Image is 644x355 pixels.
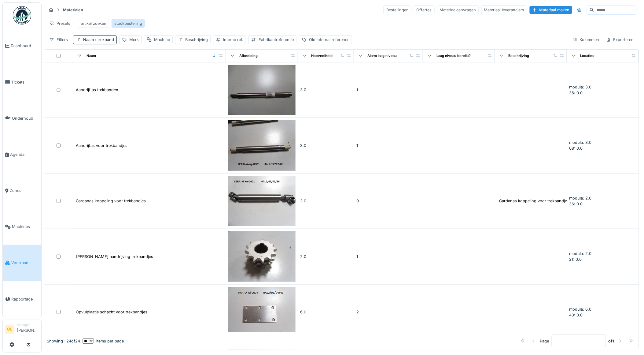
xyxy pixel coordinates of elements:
div: Showing 1 - 24 of 24 [47,338,80,344]
div: Beschrijving [508,53,529,58]
span: Voorraad [11,260,39,266]
div: Alarm laag niveau [367,53,397,58]
li: [PERSON_NAME] [17,323,39,336]
div: Fabrikantreferentie [259,37,294,43]
a: Zones [3,173,41,209]
img: Opvulplaatje schacht voor trekbandjes [228,287,295,337]
span: Agenda [10,151,39,157]
span: modula: 3.0 [569,85,592,89]
a: Voorraad [3,245,41,281]
div: 2.0 [300,198,352,204]
img: Dubbele tandwiel aandrijving trekbandjes [228,231,295,282]
div: Cardanas koppeling voor trekbandjes [499,198,569,204]
a: Machines [3,209,41,245]
span: Onderhoud [12,115,39,121]
div: 0 [356,198,421,204]
div: Kolommen [570,35,602,44]
div: 2.0 [300,254,352,260]
li: GE [5,325,14,334]
a: Tickets [3,64,41,100]
div: Offertes [414,6,435,14]
div: Interne ref. [223,37,243,43]
div: Machine [154,37,170,43]
div: 2 [356,309,421,315]
span: 43: 0.0 [569,313,583,317]
span: Rapportage [11,296,39,302]
div: Page [540,338,549,344]
img: Aandrijfas voor trekbandjes [228,120,295,170]
span: 36: 0.0 [569,202,583,206]
div: 1 [356,143,421,148]
span: modula: 2.0 [569,251,592,256]
div: Aandrijfas voor trekbandjes [76,143,127,148]
a: Agenda [3,136,41,172]
div: Presets [46,19,73,28]
a: Dashboard [3,28,41,64]
div: Materiaal leveranciers [481,6,527,14]
div: Merk [129,37,139,43]
div: Materiaalaanvragen [437,6,479,14]
div: [PERSON_NAME] aandrijving trekbandjes [76,254,153,260]
span: Dashboard [11,43,39,49]
div: Naam [83,37,114,43]
div: 1 [356,87,421,93]
img: Aandrijf as trekbanden [228,65,295,115]
div: 3.0 [300,143,352,148]
a: Rapportage [3,281,41,317]
span: 21: 0.0 [569,257,582,262]
span: Machines [12,224,39,230]
span: 36: 0.0 [569,91,583,95]
img: Badge_color-CXgf-gQk.svg [13,6,31,24]
div: stockbestelling [114,21,142,26]
strong: Materialen [61,7,86,13]
div: 3.0 [300,87,352,93]
div: Filters [46,35,71,44]
div: Opvulplaatje schacht voor trekbandjes [76,309,147,315]
div: Cardanas koppeling voor trekbandjes [76,198,146,204]
strong: of 1 [609,338,614,344]
a: Onderhoud [3,100,41,136]
div: Beschrijving [185,37,208,43]
div: Aandrijf as trekbanden [76,87,118,93]
img: Cardanas koppeling voor trekbandjes [228,176,295,226]
div: Afbeelding [239,53,258,58]
div: Bestellingen [384,6,411,14]
div: Hoeveelheid [311,53,333,58]
span: modula: 6.0 [569,307,592,312]
span: modula: 2.0 [569,196,592,200]
span: : trekband [94,37,114,42]
div: Exporteren [603,35,637,44]
div: 6.0 [300,309,352,315]
div: Manager [17,323,39,327]
div: items per page [83,338,124,344]
span: 08: 0.0 [569,146,583,151]
div: Laag niveau bereikt? [436,53,471,58]
div: Materiaal maken [530,6,572,14]
div: artikel zoeken [81,21,106,26]
span: Tickets [11,79,39,85]
div: Old internal reference [309,37,349,43]
div: Locaties [580,53,594,58]
a: GE Manager[PERSON_NAME] [5,323,39,337]
div: Naam [86,53,96,58]
div: 1 [356,254,421,260]
span: Zones [10,188,39,193]
span: modula: 3.0 [569,140,592,145]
